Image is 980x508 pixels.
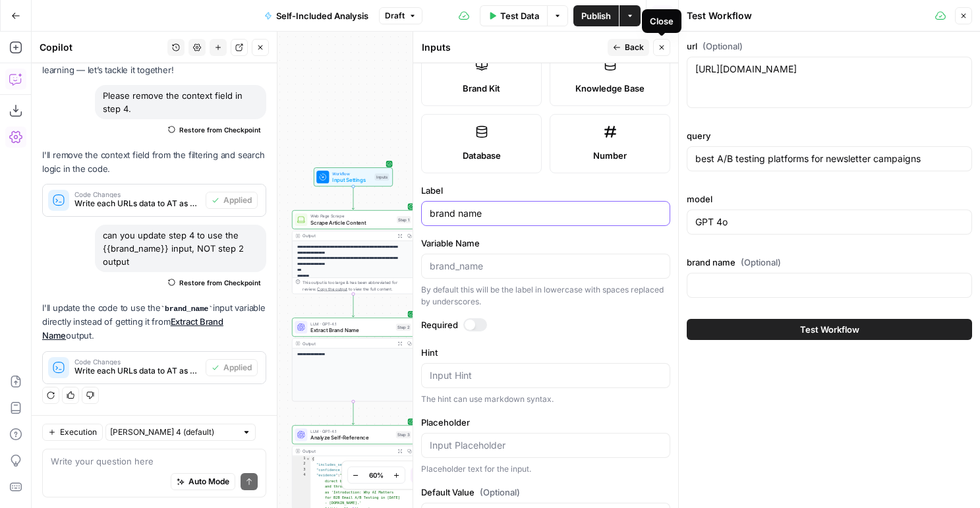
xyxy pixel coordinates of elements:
div: Placeholder text for the input. [421,463,670,475]
span: (Optional) [480,486,520,499]
span: Number [593,149,627,162]
span: Back [625,42,644,53]
p: I'll remove the context field from the filtering and search logic in the code. [42,148,266,176]
button: Applied [206,359,258,376]
span: Analyze Self-Reference [310,434,393,441]
label: Label [421,184,670,197]
span: (Optional) [741,256,781,269]
span: Draft [385,10,405,22]
label: Placeholder [421,416,670,429]
div: Output [303,233,393,239]
textarea: Inputs [422,41,451,54]
div: 2 [293,462,311,467]
g: Edge from step_2 to step_3 [352,401,355,424]
span: Scrape Article Content [310,219,393,227]
div: Copilot [40,41,163,54]
div: Step 2 [396,324,411,331]
button: Self-Included Analysis [256,5,376,26]
span: Brand Kit [463,82,500,95]
span: 60% [369,470,384,480]
button: Restore from Checkpoint [163,275,266,291]
span: Restore from Checkpoint [179,125,261,135]
label: brand name [687,256,972,269]
span: LLM · GPT-4.1 [310,428,393,435]
button: Draft [379,7,422,24]
span: Copy the output [317,287,347,291]
textarea: [URL][DOMAIN_NAME] [695,63,964,76]
span: Code Changes [74,358,200,365]
span: Restore from Checkpoint [179,277,261,288]
input: brand_name [430,260,662,273]
div: WorkflowInput SettingsInputs [292,167,415,186]
button: Back [608,39,649,56]
p: I might make mistakes now and then, but I’m always learning — let’s tackle it together! [42,49,266,76]
div: Please remove the context field in step 4. [95,85,266,119]
span: Knowledge Base [575,82,645,95]
div: Close [650,14,674,28]
label: Variable Name [421,237,670,250]
button: Execution [42,424,103,441]
span: Web Page Scrape [310,213,393,219]
span: (Optional) [703,40,743,53]
div: 1 [293,456,311,461]
span: Auto Mode [188,476,229,488]
span: Database [463,149,501,162]
div: Inputs [374,173,389,181]
div: The hint can use markdown syntax. [421,393,670,405]
div: Output [303,448,393,455]
label: Hint [421,346,670,359]
div: Step 1 [397,216,411,223]
span: Code Changes [74,191,200,198]
span: Write each URLs data to AT as single records (step_4) [74,365,200,377]
span: Publish [581,9,611,22]
input: Claude Sonnet 4 (default) [110,426,237,439]
code: brand_name [160,305,212,313]
span: Execution [60,426,97,438]
button: Test Data [480,5,547,26]
p: I'll update the code to use the input variable directly instead of getting it from output. [42,301,266,343]
div: Step 3 [396,431,411,438]
span: Test Data [500,9,539,22]
span: Applied [223,194,252,206]
div: 3 [293,467,311,472]
g: Edge from start to step_1 [352,186,355,210]
span: Write each URLs data to AT as single records (step_4) [74,198,200,210]
label: Default Value [421,486,670,499]
span: Test Workflow [800,323,859,336]
span: Extract Brand Name [310,326,393,334]
input: Input Label [430,207,662,220]
span: Workflow [332,170,371,177]
label: model [687,192,972,206]
a: Extract Brand Name [42,316,223,341]
g: Edge from step_1 to step_2 [352,294,355,317]
button: Applied [206,192,258,209]
span: Toggle code folding, rows 1 through 13 [306,456,310,461]
span: Self-Included Analysis [276,9,368,22]
div: Output [303,340,393,347]
span: Applied [223,362,252,374]
button: Publish [573,5,619,26]
span: LLM · GPT-4.1 [310,320,393,327]
label: url [687,40,972,53]
div: By default this will be the label in lowercase with spaces replaced by underscores. [421,284,670,308]
div: This output is too large & has been abbreviated for review. to view the full content. [303,279,411,292]
div: can you update step 4 to use the {{brand_name}} input, NOT step 2 output [95,225,266,272]
label: query [687,129,972,142]
button: Restore from Checkpoint [163,122,266,138]
button: Auto Mode [171,473,235,490]
label: Required [421,318,670,331]
button: Test Workflow [687,319,972,340]
span: Input Settings [332,176,371,184]
input: Input Placeholder [430,439,662,452]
